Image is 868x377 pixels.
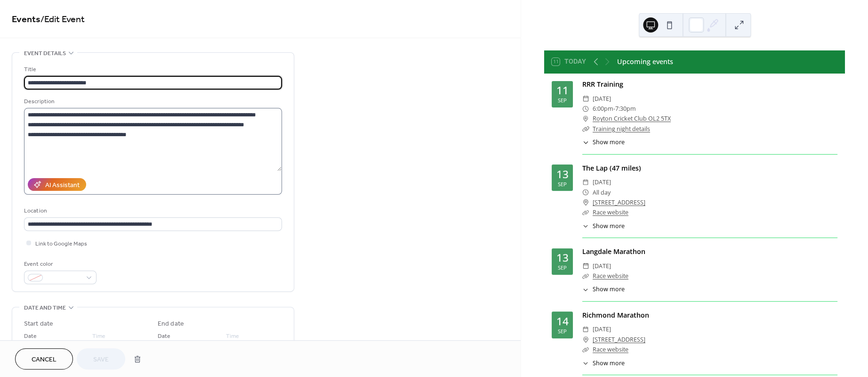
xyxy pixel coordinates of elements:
[582,188,589,197] div: ​
[617,57,673,67] div: Upcoming events
[556,253,569,263] div: 13
[92,331,105,341] span: Time
[593,138,625,147] span: Show more
[582,285,589,294] div: ​
[556,316,569,327] div: 14
[24,206,280,216] div: Location
[226,331,239,341] span: Time
[582,247,645,256] a: Langdale Marathon
[593,222,625,231] span: Show more
[24,331,37,341] span: Date
[24,65,280,74] div: Title
[613,104,615,114] span: -
[582,124,589,134] div: ​
[15,348,73,369] button: Cancel
[593,188,611,197] span: All day
[582,271,589,281] div: ​
[593,359,625,368] span: Show more
[593,324,611,334] span: [DATE]
[593,261,611,271] span: [DATE]
[582,261,589,271] div: ​
[593,197,645,207] a: [STREET_ADDRESS]
[593,335,645,344] a: [STREET_ADDRESS]
[593,114,671,123] a: Royton Cricket Club OL2 5TX
[582,197,589,207] div: ​
[582,285,625,294] button: ​Show more
[582,359,589,368] div: ​
[24,303,66,313] span: Date and time
[593,285,625,294] span: Show more
[593,177,611,187] span: [DATE]
[582,324,589,334] div: ​
[558,328,567,334] div: Sep
[556,85,569,96] div: 11
[593,104,613,114] span: 6:00pm
[12,10,40,29] a: Events
[24,49,66,58] span: Event details
[615,104,636,114] span: 7:30pm
[593,208,628,216] a: Race website
[582,138,625,147] button: ​Show more
[158,319,184,329] div: End date
[582,177,589,187] div: ​
[582,207,589,217] div: ​
[582,94,589,104] div: ​
[40,10,85,29] span: / Edit Event
[593,345,628,353] a: Race website
[158,331,170,341] span: Date
[582,138,589,147] div: ​
[24,259,95,269] div: Event color
[45,180,80,190] div: AI Assistant
[24,97,280,107] div: Description
[582,344,589,354] div: ​
[593,125,650,133] a: Training night details
[24,319,53,329] div: Start date
[582,359,625,368] button: ​Show more
[582,222,625,231] button: ​Show more
[558,98,567,103] div: Sep
[582,114,589,123] div: ​
[582,164,641,172] a: The Lap (47 miles)
[582,104,589,114] div: ​
[558,181,567,187] div: Sep
[582,311,649,320] a: Richmond Marathon
[593,94,611,104] span: [DATE]
[32,355,56,365] span: Cancel
[582,222,589,231] div: ​
[35,239,87,249] span: Link to Google Maps
[556,169,569,180] div: 13
[558,265,567,270] div: Sep
[28,178,86,191] button: AI Assistant
[582,335,589,344] div: ​
[582,80,623,89] a: RRR Training
[593,272,628,280] a: Race website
